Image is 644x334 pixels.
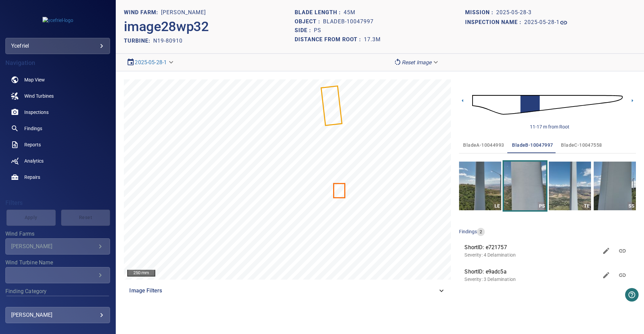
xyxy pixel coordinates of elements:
[5,231,110,237] label: Wind Farms
[129,287,437,295] span: Image Filters
[465,19,524,26] h1: Inspection name :
[295,37,364,43] h1: Distance from root :
[153,38,183,44] h2: N19-80910
[11,310,104,320] div: [PERSON_NAME]
[24,109,49,116] span: Inspections
[5,199,110,206] h4: Filters
[124,19,209,35] h2: image28wp32
[24,174,40,181] span: Repairs
[24,125,42,132] span: Findings
[161,9,206,16] h1: [PERSON_NAME]
[344,9,355,16] h1: 45m
[561,141,602,149] span: bladeC-10047558
[124,283,451,299] div: Image Filters
[24,76,45,83] span: Map View
[5,267,110,283] div: Wind Turbine Name
[5,38,110,54] div: ycefriel
[5,72,110,88] a: map noActive
[5,104,110,120] a: inspections noActive
[314,27,321,34] h1: PS
[5,120,110,137] a: findings noActive
[124,9,161,16] h1: WIND FARM:
[295,19,323,25] h1: Object :
[472,87,623,123] img: d
[24,158,44,164] span: Analytics
[5,137,110,153] a: reports noActive
[5,289,110,294] label: Finding Category
[459,162,501,210] a: LE
[391,56,442,68] div: Reset Image
[295,9,344,16] h1: Blade length :
[295,27,314,34] h1: Side :
[323,19,374,25] h1: bladeB-10047997
[24,93,54,99] span: Wind Turbines
[5,238,110,255] div: Wind Farms
[549,162,591,210] a: TE
[538,202,546,210] div: PS
[5,153,110,169] a: analytics noActive
[464,276,598,283] p: Severity: 3 Delamination
[496,9,532,16] h1: 2025-05-28-3
[364,37,381,43] h1: 17.3m
[5,260,110,265] label: Wind Turbine Name
[464,252,598,258] p: Severity: 4 Delamination
[5,296,110,312] div: Finding Category
[5,88,110,104] a: windturbines noActive
[11,243,96,249] div: [PERSON_NAME]
[530,123,569,130] div: 11-17 m from Root
[11,41,104,51] div: ycefriel
[512,141,553,149] span: bladeB-10047997
[504,162,546,210] a: PS
[465,9,496,16] h1: Mission :
[24,141,41,148] span: Reports
[524,19,560,26] h1: 2025-05-28-1
[124,38,153,44] h2: TURBINE:
[5,59,110,66] h4: Navigation
[627,202,636,210] div: SS
[493,202,501,210] div: LE
[583,202,591,210] div: TE
[464,268,598,276] span: ShortID: e9adc5a
[124,56,178,68] div: 2025-05-28-1
[477,229,485,235] span: 2
[459,229,477,234] span: findings
[524,19,568,27] a: 2025-05-28-1
[464,243,598,252] span: ShortID: e721757
[135,59,167,66] a: 2025-05-28-1
[402,59,432,66] em: Reset Image
[5,169,110,185] a: repairs noActive
[463,141,504,149] span: bladeA-10044993
[594,162,636,210] a: SS
[43,17,73,24] img: ycefriel-logo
